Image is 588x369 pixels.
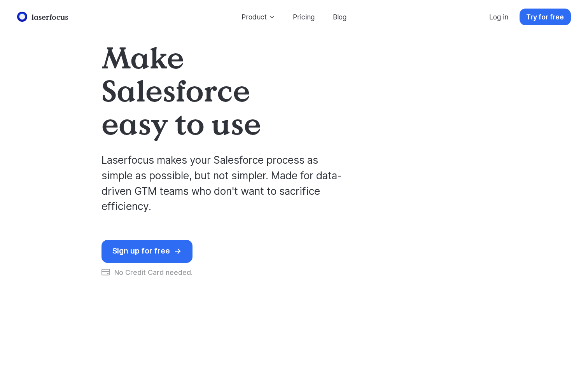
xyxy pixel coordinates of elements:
[101,41,321,140] h1: Make Salesforce easy to use
[520,9,571,25] a: Try for free
[286,9,322,25] a: Pricing
[326,9,353,25] a: Blog
[174,247,189,256] div: →
[101,240,192,263] a: Sign up for free
[101,140,345,214] p: Laserfocus makes your Salesforce process as simple as possible, but not simpler. Made for data-dr...
[483,9,515,25] a: Log in
[112,247,170,256] div: Sign up for free
[15,10,70,24] a: laserfocus
[101,263,192,276] div: No Credit Card needed.
[235,9,282,25] button: Product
